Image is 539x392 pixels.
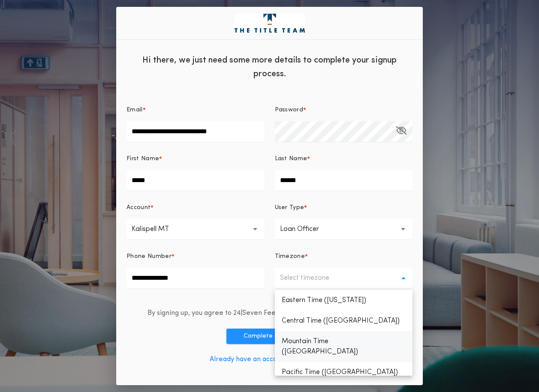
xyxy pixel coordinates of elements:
button: Select timezone [275,268,413,288]
button: Kalispell MT [126,219,265,239]
p: Select timezone [280,273,343,283]
button: Complete Sign Up [226,329,313,344]
button: Loan Officer [275,219,413,239]
input: Email* [126,121,265,142]
p: First Name [126,155,159,163]
div: Hi there, we just need some more details to complete your signup process. [116,47,423,85]
button: Password* [396,121,407,142]
input: First Name* [126,170,265,191]
p: Timezone [275,252,305,261]
p: Mountain Time ([GEOGRAPHIC_DATA]) [275,331,413,362]
p: Eastern Time ([US_STATE]) [275,290,413,311]
p: Email [126,106,143,114]
p: Pacific Time ([GEOGRAPHIC_DATA]) [275,362,413,383]
p: User Type [275,203,304,212]
div: By signing up, you agree to 24|Seven Fees and [148,308,392,318]
p: Last Name [275,155,307,163]
p: Kalispell MT [132,224,183,234]
input: Phone Number* [126,268,265,288]
a: Already have an account? Log in here. [210,356,329,363]
p: Account [126,203,151,212]
p: Password [275,106,304,114]
p: Loan Officer [280,224,333,234]
p: Phone Number [126,252,172,261]
input: Password* [275,121,413,142]
input: Last Name* [275,170,413,191]
ul: Select timezone [275,290,413,376]
p: Central Time ([GEOGRAPHIC_DATA]) [275,311,413,331]
img: logo [235,14,305,33]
